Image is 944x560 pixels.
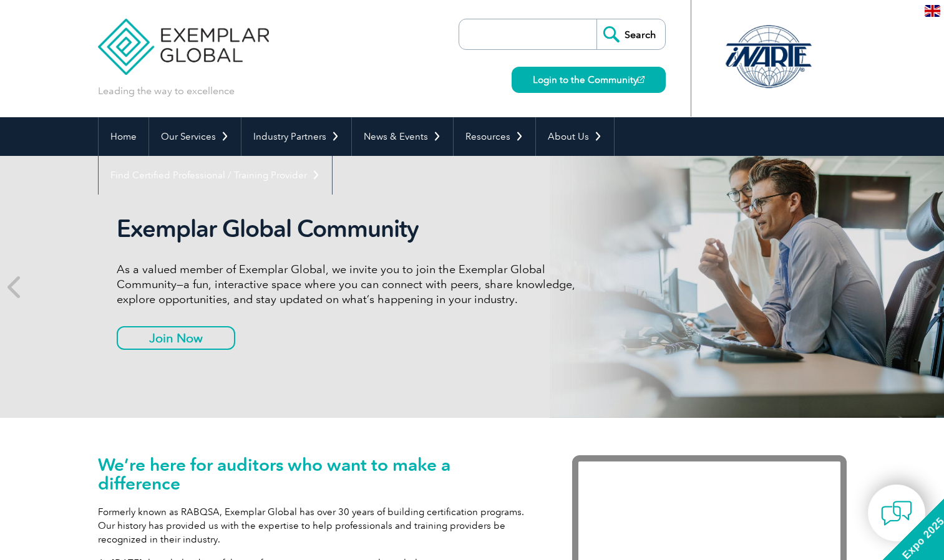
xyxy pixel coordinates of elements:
a: Home [99,117,148,156]
a: Login to the Community [512,67,666,93]
img: en [925,5,940,17]
a: News & Events [352,117,453,156]
img: contact-chat.png [881,498,912,529]
a: Find Certified Professional / Training Provider [99,156,332,195]
a: Join Now [117,326,235,350]
a: About Us [536,117,614,156]
p: As a valued member of Exemplar Global, we invite you to join the Exemplar Global Community—a fun,... [117,262,585,307]
a: Our Services [149,117,241,156]
h1: We’re here for auditors who want to make a difference [98,455,535,493]
img: open_square.png [638,76,645,83]
h2: Exemplar Global Community [117,215,585,243]
a: Industry Partners [241,117,351,156]
input: Search [596,19,665,49]
p: Leading the way to excellence [98,84,235,98]
a: Resources [454,117,535,156]
p: Formerly known as RABQSA, Exemplar Global has over 30 years of building certification programs. O... [98,505,535,546]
